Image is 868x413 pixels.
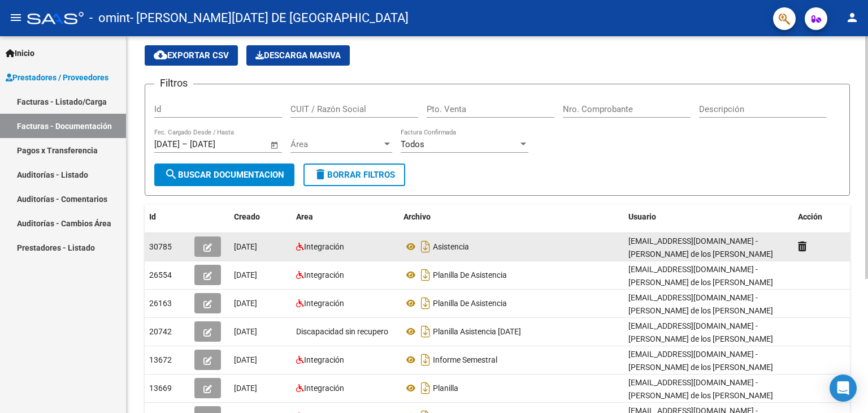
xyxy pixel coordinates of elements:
span: [EMAIL_ADDRESS][DOMAIN_NAME] - [PERSON_NAME] de los [PERSON_NAME] [628,265,773,287]
span: Buscar Documentacion [164,170,284,180]
span: 26554 [149,270,172,279]
span: [EMAIL_ADDRESS][DOMAIN_NAME] - [PERSON_NAME] de los [PERSON_NAME] [628,321,773,343]
span: Discapacidad sin recupero [296,327,388,336]
mat-icon: person [845,11,859,24]
div: Open Intercom Messenger [830,375,857,402]
span: Borrar Filtros [314,170,395,180]
span: Usuario [628,212,656,221]
span: 20742 [149,327,172,336]
span: Informe Semestral [433,355,497,364]
span: Id [149,212,156,221]
span: Planilla Asistencia [DATE] [433,327,521,336]
button: Open calendar [268,139,281,152]
span: Planilla De Asistencia [433,270,507,279]
i: Descargar documento [418,294,433,312]
span: Integración [304,384,344,393]
span: – [182,139,188,149]
span: Todos [401,139,424,149]
span: [EMAIL_ADDRESS][DOMAIN_NAME] - [PERSON_NAME] de los [PERSON_NAME] [628,350,773,372]
mat-icon: delete [314,167,327,181]
span: [DATE] [234,270,257,279]
span: Planilla De Asistencia [433,299,507,308]
span: Prestadores / Proveedores [6,71,108,84]
app-download-masive: Descarga masiva de comprobantes (adjuntos) [246,45,350,66]
span: [EMAIL_ADDRESS][DOMAIN_NAME] - [PERSON_NAME] de los [PERSON_NAME] [628,293,773,315]
span: 13672 [149,355,172,364]
span: [DATE] [234,384,257,393]
span: [EMAIL_ADDRESS][DOMAIN_NAME] - [PERSON_NAME] de los [PERSON_NAME] [628,378,773,400]
datatable-header-cell: Area [292,205,399,229]
span: Area [296,212,313,221]
span: - [PERSON_NAME][DATE] DE [GEOGRAPHIC_DATA] [130,6,409,31]
span: [DATE] [234,242,257,251]
datatable-header-cell: Id [145,205,190,229]
span: [EMAIL_ADDRESS][DOMAIN_NAME] - [PERSON_NAME] de los [PERSON_NAME] [628,236,773,259]
datatable-header-cell: Acción [793,205,850,229]
span: Exportar CSV [154,50,229,61]
span: 30785 [149,242,172,251]
span: [DATE] [234,355,257,364]
input: Fecha inicio [154,139,180,149]
i: Descargar documento [418,379,433,397]
span: Integración [304,270,344,279]
span: Acción [798,212,822,221]
input: Fecha fin [190,139,245,149]
span: - omint [89,6,130,31]
span: [DATE] [234,299,257,308]
datatable-header-cell: Creado [229,205,292,229]
span: Inicio [6,47,34,59]
button: Descarga Masiva [246,45,350,66]
h3: Filtros [154,75,193,91]
span: 26163 [149,299,172,308]
span: [DATE] [234,327,257,336]
span: Área [290,139,382,149]
button: Buscar Documentacion [154,164,294,186]
span: Integración [304,242,344,251]
mat-icon: cloud_download [154,48,167,62]
button: Exportar CSV [145,45,238,66]
i: Descargar documento [418,322,433,341]
span: Planilla [433,384,458,393]
datatable-header-cell: Archivo [399,205,624,229]
span: Creado [234,212,260,221]
span: Archivo [403,212,431,221]
i: Descargar documento [418,351,433,369]
button: Borrar Filtros [303,164,405,186]
span: Integración [304,355,344,364]
mat-icon: search [164,167,178,181]
i: Descargar documento [418,266,433,284]
span: Asistencia [433,242,469,251]
i: Descargar documento [418,238,433,256]
span: Descarga Masiva [255,50,341,61]
datatable-header-cell: Usuario [624,205,793,229]
span: Integración [304,299,344,308]
mat-icon: menu [9,11,23,24]
span: 13669 [149,384,172,393]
